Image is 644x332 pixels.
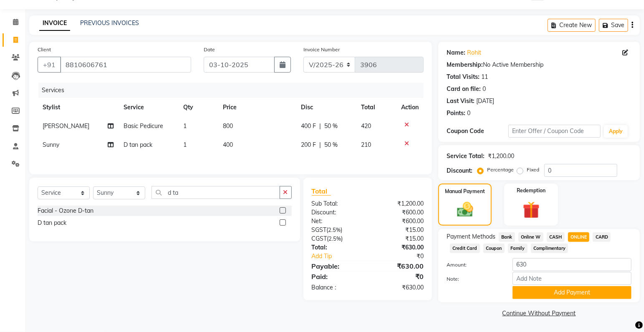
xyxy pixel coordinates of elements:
button: Add Payment [513,286,631,299]
span: Basic Pedicure [124,122,163,130]
span: 2.5% [329,235,341,242]
div: ₹630.00 [368,261,430,271]
th: Stylist [38,98,119,117]
a: Continue Without Payment [440,309,638,318]
span: D tan pack [124,141,152,148]
span: Online W [518,232,543,242]
a: Add Tip [306,252,378,261]
span: Bank [499,232,515,242]
div: Facial - Ozone D-tan [38,206,93,215]
div: ₹600.00 [368,208,430,217]
div: Last Visit: [447,97,475,106]
th: Service [119,98,178,117]
a: INVOICE [39,16,70,31]
span: | [319,141,321,149]
div: ₹630.00 [368,243,430,252]
div: Sub Total: [306,199,368,208]
div: No Active Membership [447,60,631,69]
span: CGST [312,235,327,242]
label: Client [38,46,51,53]
img: _gift.svg [518,199,545,221]
span: Complimentary [531,244,568,253]
div: Total Visits: [447,73,480,81]
span: Payment Methods [447,232,495,241]
div: D tan pack [38,219,66,227]
div: Payable: [306,261,368,271]
div: ( ) [306,234,368,243]
div: 0 [467,109,470,118]
div: ₹0 [368,272,430,282]
a: PREVIOUS INVOICES [80,19,139,27]
a: Rohit [467,48,481,57]
span: ONLINE [568,232,590,242]
div: ( ) [306,226,368,234]
span: 800 [223,122,233,130]
span: 50 % [324,122,338,131]
img: _cash.svg [452,200,478,219]
input: Add Note [513,272,631,285]
span: 50 % [324,141,338,149]
th: Action [396,98,424,117]
div: Services [38,83,430,98]
div: 11 [481,73,488,81]
div: ₹600.00 [368,217,430,226]
div: Paid: [306,272,368,282]
th: Total [356,98,396,117]
label: Manual Payment [445,188,485,195]
button: Create New [548,19,596,32]
span: CARD [593,232,611,242]
input: Enter Offer / Coupon Code [508,125,601,138]
div: Card on file: [447,85,481,93]
span: Credit Card [450,244,480,253]
span: 210 [361,141,371,148]
div: ₹15.00 [368,226,430,234]
span: 400 [223,141,233,148]
label: Fixed [527,166,539,174]
input: Search by Name/Mobile/Email/Code [60,57,191,73]
span: [PERSON_NAME] [43,122,89,130]
label: Note: [440,275,506,283]
div: Balance : [306,283,368,292]
label: Redemption [517,187,546,194]
span: 1 [183,141,187,148]
div: ₹15.00 [368,234,430,243]
span: 200 F [301,141,316,149]
label: Invoice Number [303,46,340,53]
div: Coupon Code [447,127,508,136]
div: ₹1,200.00 [368,199,430,208]
th: Disc [296,98,356,117]
div: 0 [482,85,486,93]
span: Sunny [43,141,59,148]
th: Price [218,98,296,117]
div: Points: [447,109,465,118]
label: Date [204,46,215,53]
th: Qty [178,98,218,117]
div: ₹0 [378,252,430,261]
span: 420 [361,122,371,130]
span: Family [508,244,528,253]
span: Total [312,187,331,196]
div: Net: [306,217,368,226]
div: ₹630.00 [368,283,430,292]
span: 400 F [301,122,316,131]
input: Search or Scan [152,186,280,199]
span: 2.5% [328,226,341,233]
div: Discount: [306,208,368,217]
input: Amount [513,258,631,271]
div: Membership: [447,60,483,69]
button: Save [599,19,628,32]
label: Percentage [487,166,514,174]
div: Name: [447,48,465,57]
span: Coupon [483,244,505,253]
div: Total: [306,243,368,252]
span: SGST [312,226,327,234]
div: Service Total: [447,152,485,161]
div: [DATE] [476,97,494,106]
label: Amount: [440,261,506,269]
button: Apply [604,125,628,138]
div: Discount: [447,166,472,175]
div: ₹1,200.00 [488,152,514,161]
span: 1 [183,122,187,130]
button: +91 [38,57,61,73]
span: CASH [547,232,565,242]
